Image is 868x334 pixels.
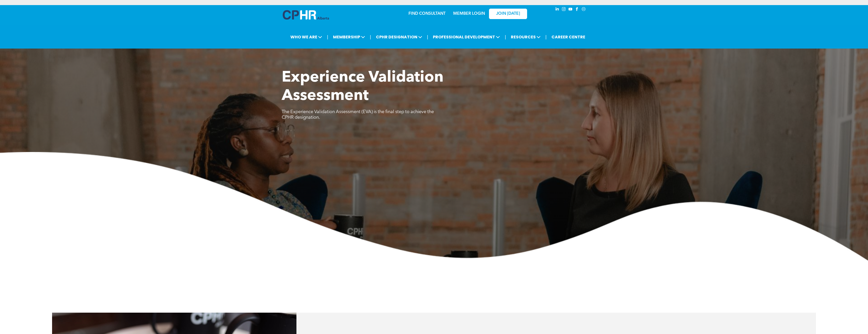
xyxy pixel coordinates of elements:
li: | [427,32,428,42]
span: The Experience Validation Assessment (EVA) is the final step to achieve the CPHR designation. [282,110,434,120]
a: JOIN [DATE] [489,9,527,19]
li: | [370,32,371,42]
li: | [327,32,328,42]
a: facebook [574,6,580,13]
a: instagram [561,6,567,13]
li: | [545,32,547,42]
span: Experience Validation Assessment [282,70,444,104]
span: RESOURCES [509,32,542,42]
a: linkedin [555,6,560,13]
span: WHO WE ARE [289,32,324,42]
span: CPHR DESIGNATION [374,32,424,42]
img: A blue and white logo for cp alberta [283,10,329,20]
a: MEMBER LOGIN [453,12,485,16]
a: youtube [568,6,573,13]
span: JOIN [DATE] [496,11,520,16]
a: FIND CONSULTANT [408,12,446,16]
a: Social network [581,6,587,13]
li: | [505,32,506,42]
span: MEMBERSHIP [332,32,367,42]
a: CAREER CENTRE [550,32,587,42]
span: PROFESSIONAL DEVELOPMENT [431,32,501,42]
